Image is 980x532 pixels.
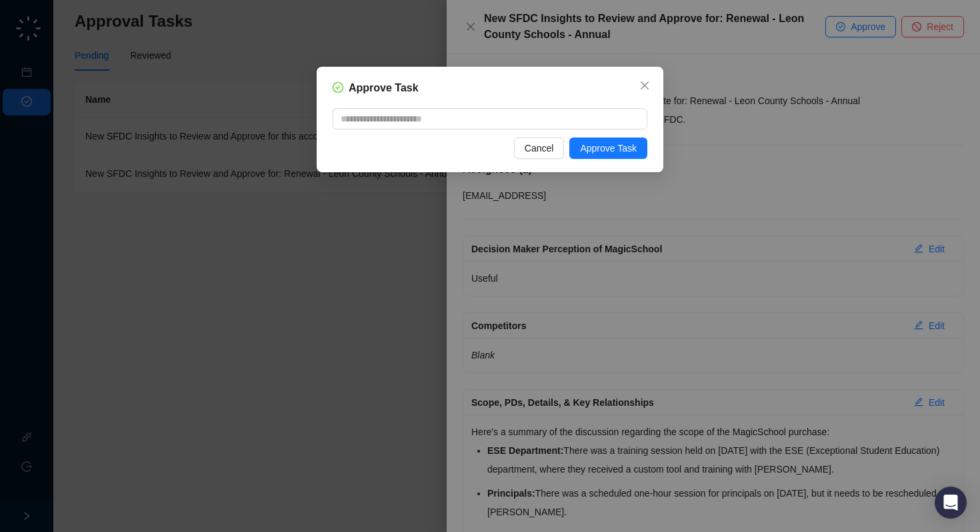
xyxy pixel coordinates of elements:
[634,75,655,96] button: Close
[569,138,647,159] button: Approve Task
[333,82,343,93] span: check-circle
[514,138,565,159] button: Cancel
[525,141,554,156] span: Cancel
[639,80,650,91] span: close
[349,80,419,96] h5: Approve Task
[935,487,967,519] div: Open Intercom Messenger
[580,141,637,156] span: Approve Task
